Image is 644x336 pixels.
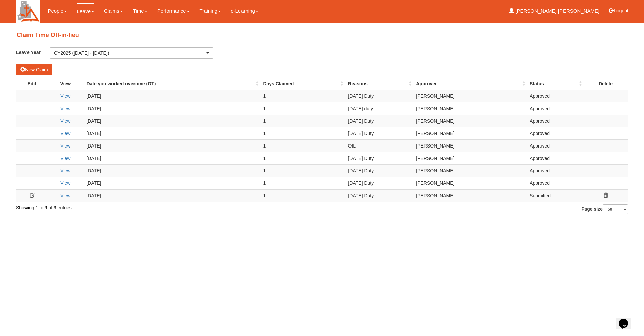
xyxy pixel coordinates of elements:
td: [PERSON_NAME] [413,152,527,164]
a: View [60,156,70,161]
a: View [60,180,70,186]
a: [PERSON_NAME] [PERSON_NAME] [509,3,599,19]
td: [DATE] Duty [345,152,413,164]
td: [DATE] [84,189,260,202]
th: View [47,78,84,90]
td: [DATE] [84,139,260,152]
td: [DATE] [84,152,260,164]
a: View [60,93,70,99]
td: Approved [527,127,584,139]
td: [DATE] [84,115,260,127]
td: Approved [527,152,584,164]
td: [DATE] Duty [345,90,413,102]
a: View [60,106,70,111]
div: CY2025 ([DATE] - [DATE]) [54,50,205,56]
a: People [48,3,67,19]
th: Date you worked overtime (OT) : activate to sort column ascending [84,78,260,90]
a: Claims [104,3,123,19]
td: [DATE] [84,177,260,189]
label: Leave Year [16,47,50,57]
td: [DATE] Duty [345,177,413,189]
button: New Claim [16,64,52,75]
td: Approved [527,115,584,127]
td: [DATE] [84,164,260,177]
label: Page size [581,204,628,214]
a: Time [133,3,147,19]
td: Approved [527,164,584,177]
a: View [60,118,70,124]
td: [PERSON_NAME] [413,139,527,152]
th: Days Claimed : activate to sort column ascending [260,78,345,90]
td: [PERSON_NAME] [413,189,527,202]
button: CY2025 ([DATE] - [DATE]) [50,47,213,59]
th: Reasons : activate to sort column ascending [345,78,413,90]
td: 1 [260,102,345,115]
td: [DATE] Duty [345,115,413,127]
td: 1 [260,177,345,189]
td: 1 [260,139,345,152]
a: Training [200,3,221,19]
th: Edit [16,78,47,90]
td: 1 [260,90,345,102]
select: Page size [603,204,628,214]
td: [DATE] [84,102,260,115]
td: OIL [345,139,413,152]
th: Status : activate to sort column ascending [527,78,584,90]
td: 1 [260,164,345,177]
a: View [60,131,70,136]
td: Approved [527,102,584,115]
a: Leave [77,3,94,19]
td: [DATE] Duty [345,127,413,139]
td: [PERSON_NAME] [413,127,527,139]
td: [PERSON_NAME] [413,164,527,177]
td: Submitted [527,189,584,202]
a: View [60,193,70,198]
a: e-Learning [231,3,258,19]
td: [PERSON_NAME] [413,102,527,115]
td: Approved [527,177,584,189]
td: [DATE] Duty [345,189,413,202]
a: Performance [157,3,190,19]
a: View [60,143,70,149]
td: [DATE] Duty [345,164,413,177]
iframe: chat widget [616,309,637,329]
td: 1 [260,189,345,202]
td: Approved [527,90,584,102]
td: 1 [260,127,345,139]
td: [DATE] [84,90,260,102]
td: [DATE] [84,127,260,139]
a: View [60,168,70,173]
h4: Claim Time Off-in-lieu [16,29,628,42]
button: Logout [604,3,633,19]
th: Approver : activate to sort column ascending [413,78,527,90]
td: [PERSON_NAME] [413,177,527,189]
td: 1 [260,152,345,164]
th: Delete [584,78,628,90]
td: [PERSON_NAME] [413,115,527,127]
td: [DATE] duty [345,102,413,115]
td: 1 [260,115,345,127]
td: [PERSON_NAME] [413,90,527,102]
td: Approved [527,139,584,152]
